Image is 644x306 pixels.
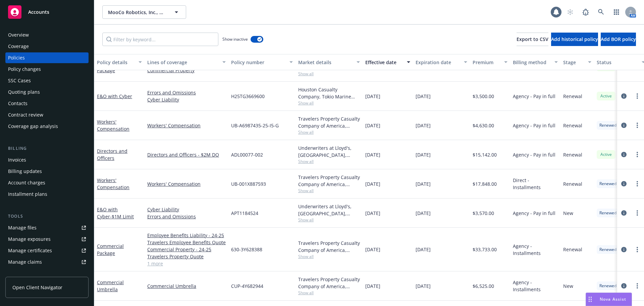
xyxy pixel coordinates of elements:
a: Cyber Liability [147,206,226,213]
div: Drag to move [586,293,594,306]
span: 630-3Y628388 [231,246,262,253]
input: Filter by keyword... [102,33,218,46]
span: Renewal [563,93,582,100]
span: Show inactive [222,36,248,42]
button: Policy number [228,54,296,70]
a: Report a Bug [579,5,592,19]
div: Billing updates [8,166,42,177]
span: Add historical policy [551,36,598,42]
a: Quoting plans [5,87,89,97]
span: Export to CSV [517,36,548,42]
span: Show all [298,254,360,259]
div: Manage files [8,222,37,233]
span: Show all [298,217,360,223]
button: Lines of coverage [145,54,228,70]
div: Underwriters at Lloyd's, [GEOGRAPHIC_DATA], [PERSON_NAME] of [GEOGRAPHIC_DATA], RT Specialty Insu... [298,144,360,159]
a: Commercial Property - 24-25 Travelers Property Quote [147,246,226,260]
a: Start snowing [563,5,577,19]
div: Houston Casualty Company, Tokio Marine HCC, CRC Group [298,86,360,100]
a: Commercial Umbrella [147,282,226,290]
span: [DATE] [416,282,431,290]
span: CUP-4Y682944 [231,282,263,290]
a: more [633,282,641,290]
span: [DATE] [416,122,431,129]
span: Agency - Pay in full [513,151,555,158]
div: Contacts [8,98,28,109]
span: [DATE] [365,122,380,129]
div: Market details [298,59,353,66]
a: Workers' Compensation [147,122,226,129]
div: Manage claims [8,257,42,267]
div: Tools [5,213,89,220]
div: Manage certificates [8,245,52,256]
a: Switch app [610,5,623,19]
div: Installment plans [8,189,47,200]
div: Policy number [231,59,285,66]
span: APT1184524 [231,210,258,217]
div: Policy changes [8,64,41,75]
span: Active [599,151,613,158]
span: [DATE] [416,93,431,100]
span: [DATE] [365,180,380,187]
span: New [563,282,573,290]
button: Add BOR policy [601,33,636,46]
div: Account charges [8,177,45,188]
button: Nova Assist [586,293,632,306]
span: [DATE] [365,246,380,253]
span: UB-001X887593 [231,180,266,187]
span: Accounts [28,9,49,15]
span: MooCo Robotics, Inc., DBA: Agtonomy [108,9,166,16]
button: Billing method [510,54,560,70]
button: Expiration date [413,54,470,70]
span: [DATE] [365,151,380,158]
a: Manage certificates [5,245,89,256]
span: $17,848.00 [473,180,497,187]
a: more [633,121,641,129]
span: ADL00077-002 [231,151,263,158]
a: Coverage [5,41,89,52]
span: [DATE] [416,151,431,158]
a: E&O with Cyber [97,93,132,99]
span: Renewed [599,181,616,187]
div: Stage [563,59,584,66]
span: Agency - Installments [513,279,558,293]
a: circleInformation [620,121,628,129]
a: circleInformation [620,180,628,188]
span: H25TG3669600 [231,93,265,100]
span: $6,525.00 [473,282,494,290]
a: more [633,246,641,254]
div: Lines of coverage [147,59,218,66]
span: Renewed [599,283,616,289]
span: Agency - Pay in full [513,210,555,217]
span: [DATE] [416,210,431,217]
span: New [563,210,573,217]
span: $33,733.00 [473,246,497,253]
a: E&O with Cyber [97,206,134,220]
a: 1 more [147,260,226,267]
a: Directors and Officers - $2M DO [147,151,226,158]
span: [DATE] [365,210,380,217]
div: Travelers Property Casualty Company of America, Travelers Insurance [298,276,360,290]
a: SSC Cases [5,75,89,86]
a: more [633,92,641,100]
a: more [633,180,641,188]
div: Coverage gap analysis [8,121,58,132]
a: Manage claims [5,257,89,267]
a: circleInformation [620,92,628,100]
a: Installment plans [5,189,89,200]
div: Policies [8,52,25,63]
button: Policy details [94,54,145,70]
div: Contract review [8,110,43,120]
a: Workers' Compensation [97,177,129,190]
a: Overview [5,30,89,40]
span: Renewal [563,122,582,129]
span: Renewal [563,151,582,158]
a: Commercial Package [97,243,124,256]
a: Invoices [5,155,89,165]
button: Premium [470,54,510,70]
span: Renewal [563,246,582,253]
a: Manage BORs [5,268,89,279]
a: Employee Benefits Liability - 24-25 Travelers Employee Benefits Quote [147,232,226,246]
span: [DATE] [365,282,380,290]
a: Policy changes [5,64,89,75]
